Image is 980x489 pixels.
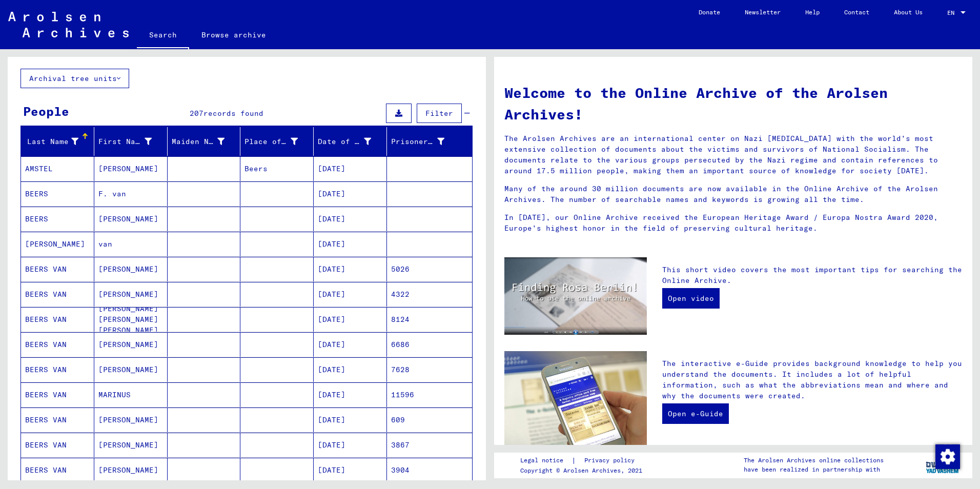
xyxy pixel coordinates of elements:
[94,207,168,231] mat-cell: [PERSON_NAME]
[21,382,94,407] mat-cell: BEERS VAN
[520,466,647,475] p: Copyright © Arolsen Archives, 2021
[94,433,168,457] mat-cell: [PERSON_NAME]
[98,136,152,147] div: First Name
[314,181,387,206] mat-cell: [DATE]
[189,23,278,47] a: Browse archive
[504,133,962,176] p: The Arolsen Archives are an international center on Nazi [MEDICAL_DATA] with the world’s most ext...
[391,133,460,150] div: Prisoner #
[314,282,387,307] mat-cell: [DATE]
[504,184,962,205] p: Many of the around 30 million documents are now available in the Online Archive of the Arolsen Ar...
[387,257,472,281] mat-cell: 5026
[314,458,387,482] mat-cell: [DATE]
[387,433,472,457] mat-cell: 3867
[94,357,168,382] mat-cell: [PERSON_NAME]
[314,232,387,256] mat-cell: [DATE]
[21,332,94,357] mat-cell: BEERS VAN
[21,257,94,281] mat-cell: BEERS VAN
[318,136,371,147] div: Date of Birth
[504,351,647,446] img: eguide.jpg
[98,133,167,150] div: First Name
[23,102,69,120] div: People
[94,332,168,357] mat-cell: [PERSON_NAME]
[94,156,168,181] mat-cell: [PERSON_NAME]
[244,133,313,150] div: Place of Birth
[520,455,647,466] div: |
[387,127,472,156] mat-header-cell: Prisoner #
[314,357,387,382] mat-cell: [DATE]
[387,357,472,382] mat-cell: 7628
[520,455,571,466] a: Legal notice
[172,133,240,150] div: Maiden Name
[21,181,94,206] mat-cell: BEERS
[387,307,472,332] mat-cell: 8124
[318,133,386,150] div: Date of Birth
[935,444,960,469] img: Change consent
[240,127,314,156] mat-header-cell: Place of Birth
[314,156,387,181] mat-cell: [DATE]
[314,307,387,332] mat-cell: [DATE]
[387,282,472,307] mat-cell: 4322
[387,458,472,482] mat-cell: 3904
[168,127,241,156] mat-header-cell: Maiden Name
[744,465,884,474] p: have been realized in partnership with
[94,127,168,156] mat-header-cell: First Name
[21,357,94,382] mat-cell: BEERS VAN
[504,82,962,125] h1: Welcome to the Online Archive of the Arolsen Archives!
[94,232,168,256] mat-cell: van
[21,282,94,307] mat-cell: BEERS VAN
[94,282,168,307] mat-cell: [PERSON_NAME]
[662,403,729,424] a: Open e-Guide
[8,12,129,37] img: Arolsen_neg.svg
[935,444,959,468] div: Change consent
[576,455,647,466] a: Privacy policy
[387,407,472,432] mat-cell: 609
[21,232,94,256] mat-cell: [PERSON_NAME]
[94,257,168,281] mat-cell: [PERSON_NAME]
[662,288,720,309] a: Open video
[387,332,472,357] mat-cell: 6686
[387,382,472,407] mat-cell: 11596
[25,133,94,150] div: Last Name
[425,109,453,118] span: Filter
[244,136,298,147] div: Place of Birth
[94,382,168,407] mat-cell: MARINUS
[137,23,189,49] a: Search
[314,382,387,407] mat-cell: [DATE]
[314,433,387,457] mat-cell: [DATE]
[21,127,94,156] mat-header-cell: Last Name
[314,332,387,357] mat-cell: [DATE]
[21,407,94,432] mat-cell: BEERS VAN
[21,458,94,482] mat-cell: BEERS VAN
[190,109,203,118] span: 207
[314,407,387,432] mat-cell: [DATE]
[662,358,962,401] p: The interactive e-Guide provides background knowledge to help you understand the documents. It in...
[924,452,962,478] img: yv_logo.png
[314,257,387,281] mat-cell: [DATE]
[203,109,263,118] span: records found
[504,257,647,335] img: video.jpg
[94,181,168,206] mat-cell: F. van
[21,433,94,457] mat-cell: BEERS VAN
[240,156,314,181] mat-cell: Beers
[744,456,884,465] p: The Arolsen Archives online collections
[947,9,958,16] span: EN
[25,136,78,147] div: Last Name
[391,136,444,147] div: Prisoner #
[21,207,94,231] mat-cell: BEERS
[94,307,168,332] mat-cell: [PERSON_NAME] [PERSON_NAME] [PERSON_NAME]
[21,156,94,181] mat-cell: AMSTEL
[314,127,387,156] mat-header-cell: Date of Birth
[94,458,168,482] mat-cell: [PERSON_NAME]
[21,307,94,332] mat-cell: BEERS VAN
[662,264,962,286] p: This short video covers the most important tips for searching the Online Archive.
[172,136,225,147] div: Maiden Name
[417,104,462,123] button: Filter
[21,69,129,88] button: Archival tree units
[94,407,168,432] mat-cell: [PERSON_NAME]
[314,207,387,231] mat-cell: [DATE]
[504,212,962,234] p: In [DATE], our Online Archive received the European Heritage Award / Europa Nostra Award 2020, Eu...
